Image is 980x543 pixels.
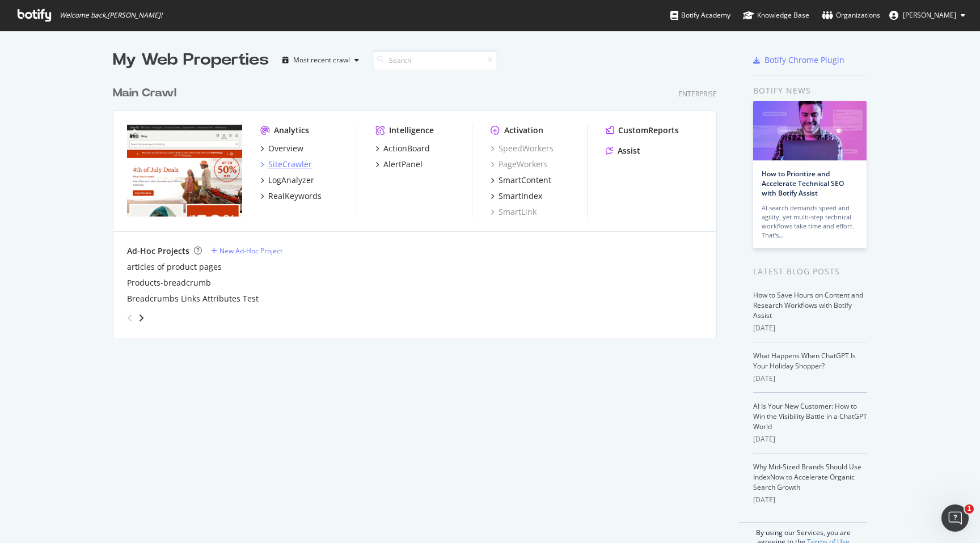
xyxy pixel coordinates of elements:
a: SiteCrawler [260,159,312,170]
a: Overview [260,143,303,154]
button: Most recent crawl [278,51,364,69]
div: SmartIndex [499,190,542,202]
div: Botify Chrome Plugin [764,54,844,66]
div: angle-left [122,309,137,327]
div: Botify Academy [670,10,730,21]
div: [DATE] [753,323,867,333]
div: Latest Blog Posts [753,265,867,278]
div: grid [113,71,726,338]
div: CustomReports [618,125,679,136]
div: [DATE] [753,434,867,444]
div: Activation [504,125,543,136]
input: Search [373,50,497,70]
a: SmartLink [491,206,537,218]
div: ActionBoard [383,143,430,154]
span: Welcome back, [PERSON_NAME] ! [60,11,162,20]
div: Assist [618,145,640,156]
a: Breadcrumbs Links Attributes Test [127,293,259,304]
div: Botify news [753,84,867,97]
a: AI Is Your New Customer: How to Win the Visibility Battle in a ChatGPT World [753,401,867,431]
a: CustomReports [606,125,679,136]
a: SmartIndex [491,190,542,202]
a: Assist [606,145,640,156]
div: Overview [268,143,303,154]
img: rei.com [127,125,242,217]
a: SpeedWorkers [491,143,554,154]
div: angle-right [137,312,145,324]
div: Enterprise [678,89,717,99]
div: [DATE] [753,495,867,505]
a: AlertPanel [375,159,423,170]
div: SmartContent [499,175,551,186]
span: Christine Connelly [903,10,956,20]
div: Organizations [822,10,880,21]
div: LogAnalyzer [268,175,314,186]
div: AlertPanel [383,159,423,170]
a: How to Prioritize and Accelerate Technical SEO with Botify Assist [762,169,844,198]
div: Ad-Hoc Projects [127,245,189,257]
a: RealKeywords [260,190,322,202]
a: Main Crawl [113,85,181,101]
div: SiteCrawler [268,159,312,170]
a: Products-breadcrumb [127,277,211,289]
a: Botify Chrome Plugin [753,54,844,66]
button: [PERSON_NAME] [880,6,974,24]
a: Why Mid-Sized Brands Should Use IndexNow to Accelerate Organic Search Growth [753,462,861,492]
a: ActionBoard [375,143,430,154]
div: [DATE] [753,374,867,384]
a: New Ad-Hoc Project [211,246,282,256]
div: New Ad-Hoc Project [219,246,282,256]
div: My Web Properties [113,49,269,71]
a: What Happens When ChatGPT Is Your Holiday Shopper? [753,351,856,371]
div: AI search demands speed and agility, yet multi-step technical workflows take time and effort. Tha... [762,203,858,240]
a: PageWorkers [491,159,548,170]
iframe: Intercom live chat [941,504,969,532]
div: Intelligence [389,125,434,136]
div: Analytics [274,125,309,136]
div: Main Crawl [113,85,176,101]
div: RealKeywords [268,190,322,202]
a: LogAnalyzer [260,175,314,186]
div: Knowledge Base [743,10,809,21]
div: Most recent crawl [293,57,350,63]
a: How to Save Hours on Content and Research Workflows with Botify Assist [753,290,863,320]
img: How to Prioritize and Accelerate Technical SEO with Botify Assist [753,101,867,160]
span: 1 [965,504,974,514]
a: SmartContent [491,175,551,186]
a: articles of product pages [127,261,222,273]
